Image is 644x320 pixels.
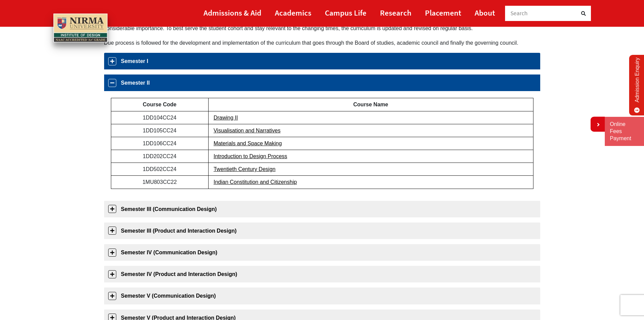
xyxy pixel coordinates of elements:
[104,266,540,282] a: Semester IV (Product and Interaction Design)
[53,14,108,43] img: main_logo
[214,153,287,159] a: Introduction to Design Process
[275,5,311,20] a: Academics
[380,5,411,20] a: Research
[425,5,461,20] a: Placement
[111,111,208,124] td: 1DD104CC24
[214,166,276,172] a: Twentieth Century Design
[111,124,208,137] td: 1DD105CC24
[214,128,281,133] a: Visualisation and Narratives
[111,150,208,163] td: 1DD202CC24
[111,98,208,111] td: Course Code
[111,176,208,189] td: 1MU803CC22
[104,38,540,47] p: Due process is followed for the development and implementation of the curriculum that goes throug...
[208,98,533,111] td: Course Name
[104,222,540,239] a: Semester III (Product and Interaction Design)
[214,115,238,121] a: Drawing II
[214,179,297,185] a: Indian Constitution and Citizenship
[104,244,540,261] a: Semester IV (Communication Design)
[610,121,639,142] a: Online Fees Payment
[111,137,208,150] td: 1DD106CC24
[111,163,208,176] td: 1DD502CC24
[475,5,495,20] a: About
[325,5,366,20] a: Campus Life
[104,53,540,69] a: Semester I
[204,5,261,20] a: Admissions & Aid
[510,9,528,17] span: Search
[104,201,540,217] a: Semester III (Communication Design)
[104,287,540,304] a: Semester V (Communication Design)
[214,141,282,146] a: Materials and Space Making
[104,74,540,91] a: Semester II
